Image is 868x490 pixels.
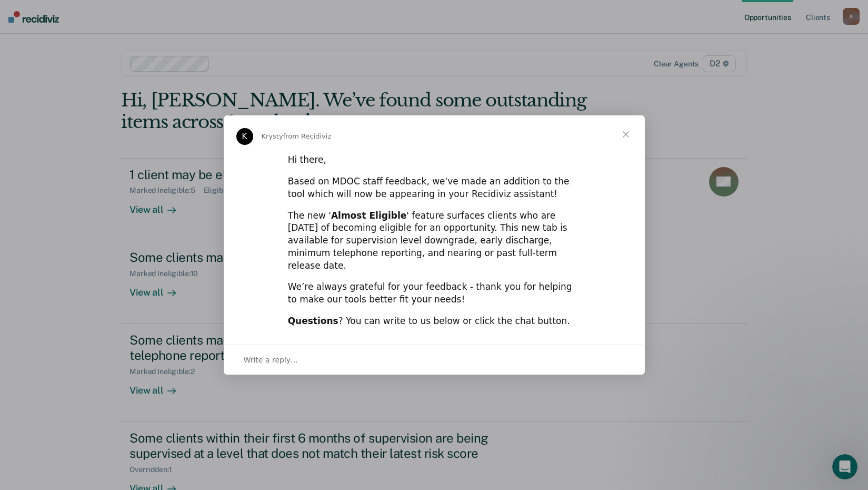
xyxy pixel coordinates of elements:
div: Open conversation and reply [224,345,645,375]
span: from Recidiviz [283,132,332,140]
div: We’re always grateful for your feedback - thank you for helping to make our tools better fit your... [288,281,581,306]
div: Hi there, [288,154,581,166]
span: Krysty [262,132,283,140]
span: Close [607,115,645,153]
b: Almost Eligible [331,210,406,221]
div: Based on MDOC staff feedback, we've made an addition to the tool which will now be appearing in y... [288,175,581,201]
div: ? You can write to us below or click the chat button. [288,315,581,328]
span: Write a reply… [244,353,298,367]
div: Profile image for Krysty [236,128,253,145]
b: Questions [288,316,338,326]
div: The new ' ' feature surfaces clients who are [DATE] of becoming eligible for an opportunity. This... [288,210,581,272]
